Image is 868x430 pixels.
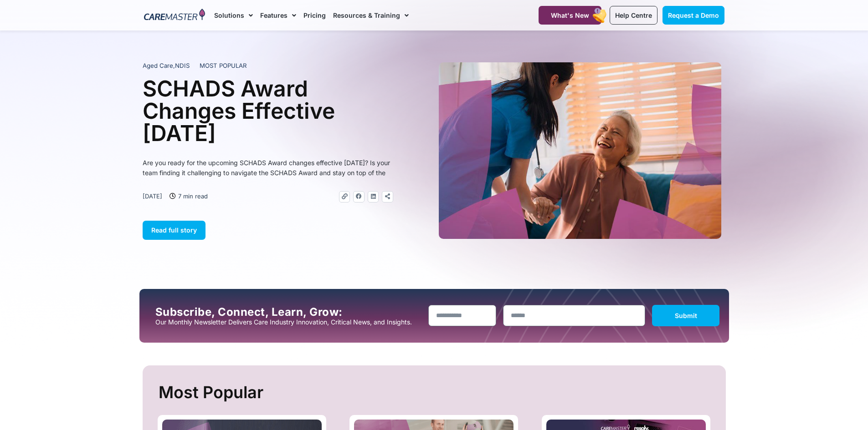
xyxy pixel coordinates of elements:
[143,77,393,144] h1: SCHADS Award Changes Effective [DATE]
[155,319,421,326] p: Our Monthly Newsletter Delivers Care Industry Innovation, Critical News, and Insights.
[159,379,712,406] h2: Most Popular
[176,191,208,201] span: 7 min read
[428,305,720,331] form: New Form
[143,62,190,69] span: ,
[175,62,190,69] span: NDIS
[143,221,205,240] a: Read full story
[675,312,697,319] span: Submit
[439,62,721,239] img: A heartwarming moment where a support worker in a blue uniform, with a stethoscope draped over he...
[155,306,421,319] h2: Subscribe, Connect, Learn, Grow:
[663,6,724,25] a: Request a Demo
[610,6,657,25] a: Help Centre
[551,11,589,19] span: What's New
[652,305,720,326] button: Submit
[143,62,173,69] span: Aged Care
[151,226,197,234] span: Read full story
[200,61,247,71] span: MOST POPULAR
[143,158,393,178] p: Are you ready for the upcoming SCHADS Award changes effective [DATE]? Is your team finding it cha...
[668,11,719,19] span: Request a Demo
[144,9,205,22] img: CareMaster Logo
[539,6,601,25] a: What's New
[143,192,162,200] time: [DATE]
[615,11,652,19] span: Help Centre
